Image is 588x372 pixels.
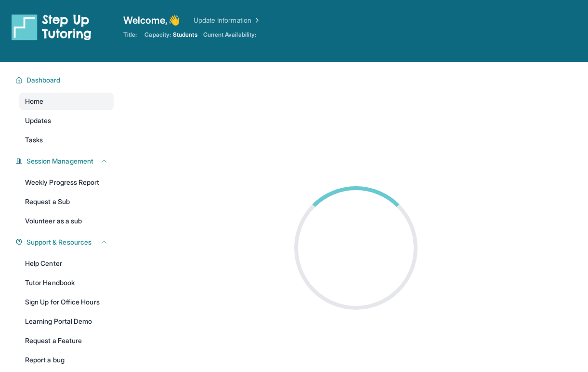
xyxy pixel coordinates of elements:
a: Request a Feature [19,332,114,349]
span: Current Availability: [203,31,256,39]
a: Tutor Handbook [19,274,114,291]
span: Title: [123,31,137,39]
button: Dashboard [23,75,108,85]
a: Updates [19,112,114,129]
span: Support & Resources [26,237,91,247]
a: Help Center [19,255,114,272]
span: Dashboard [26,75,61,85]
a: Sign Up for Office Hours [19,293,114,311]
a: Report a bug [19,351,114,369]
a: Learning Portal Demo [19,313,114,330]
span: Students [173,31,197,39]
span: Updates [25,116,52,125]
a: Weekly Progress Report [19,174,114,191]
a: Volunteer as a sub [19,212,114,230]
button: Support & Resources [23,237,108,247]
span: Home [25,96,43,106]
a: Request a Sub [19,193,114,210]
img: logo [12,14,91,41]
a: Tasks [19,131,114,149]
a: Update Information [194,15,261,25]
img: Chevron Right [251,15,261,25]
button: Session Management [23,156,108,166]
span: Session Management [26,156,93,166]
span: Capacity: [144,31,171,39]
span: Tasks [25,135,43,145]
span: Welcome, 👋 [123,14,180,27]
a: Home [19,93,114,110]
